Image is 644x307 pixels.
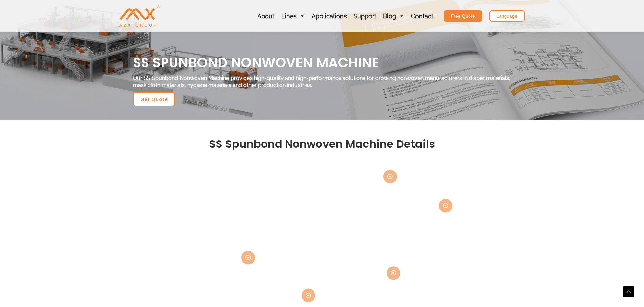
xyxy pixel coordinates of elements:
[133,75,511,89] div: Our SS Spunbond Nonwoven Machine provides high-quality and high-performance solutions for growing...
[133,54,511,71] h1: ss spunbond nonwoven machine
[133,92,175,106] a: Get Quote
[133,137,511,151] h2: SS Spunbond Nonwoven Machine Details
[119,12,160,19] a: AZX Nonwoven Machine
[140,97,168,102] span: Get Quote
[444,10,482,22] a: Free Quote
[489,10,525,22] a: Language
